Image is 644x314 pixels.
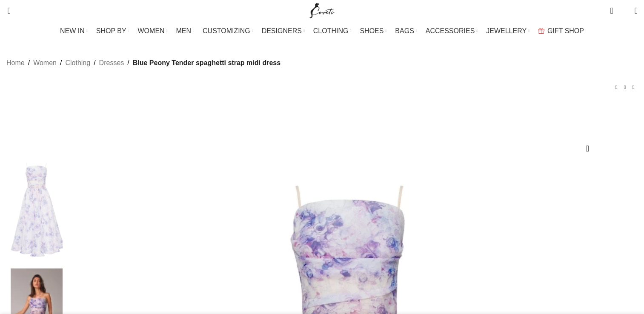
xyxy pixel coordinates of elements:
span: WOMEN [138,27,165,35]
span: DESIGNERS [262,27,302,35]
img: GiftBag [538,28,544,34]
span: NEW IN [60,27,85,35]
a: WOMEN [138,23,168,40]
span: BAGS [395,27,414,35]
a: SHOES [360,23,386,40]
a: SHOP BY [96,23,129,40]
a: Dresses [99,57,124,69]
a: CUSTOMIZING [203,23,253,40]
a: MEN [176,23,194,40]
span: GIFT SHOP [547,27,584,35]
a: Search [2,2,11,19]
a: BAGS [395,23,417,40]
a: GIFT SHOP [538,23,584,40]
div: My Wishlist [620,2,628,19]
span: 0 [621,9,628,15]
a: DESIGNERS [262,23,305,40]
span: Blue Peony Tender spaghetti strap midi dress [133,57,280,69]
a: Home [6,57,25,69]
a: 0 [606,2,617,19]
span: MEN [176,27,192,35]
a: ACCESSORIES [426,23,478,40]
span: CUSTOMIZING [203,27,250,35]
a: NEW IN [60,23,88,40]
a: Site logo [308,6,336,14]
a: CLOTHING [313,23,352,40]
span: SHOES [360,27,384,35]
div: Main navigation [2,23,642,40]
span: JEWELLERY [486,27,527,35]
span: 0 [611,4,617,11]
span: SHOP BY [96,27,126,35]
a: JEWELLERY [486,23,530,40]
img: Milla dress [11,158,63,264]
span: ACCESSORIES [426,27,475,35]
a: Previous product [612,83,621,91]
a: Women [33,57,57,69]
a: Clothing [65,57,90,69]
a: Next product [629,83,638,91]
nav: Breadcrumb [6,57,280,69]
span: CLOTHING [313,27,349,35]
